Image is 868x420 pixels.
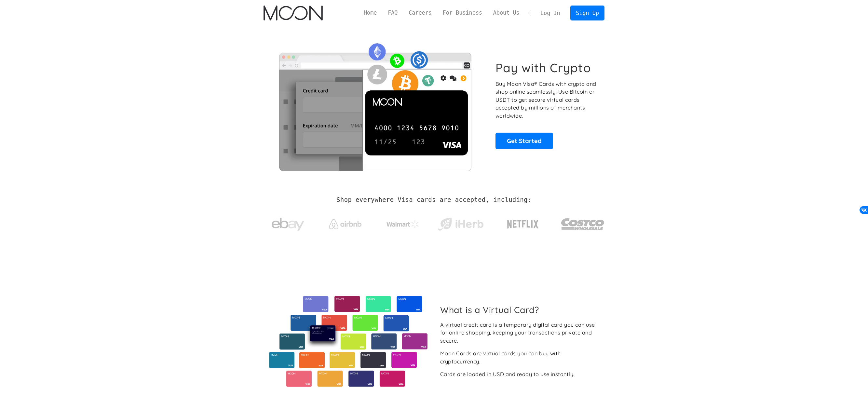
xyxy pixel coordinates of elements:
[379,214,427,231] a: Walmart
[403,9,437,17] a: Careers
[264,6,322,20] a: home
[358,9,382,17] a: Home
[495,60,591,75] h1: Pay with Crypto
[507,216,539,232] img: Netflix
[436,209,485,236] a: iHerb
[268,296,428,387] img: Virtual cards from Moon
[336,196,531,203] h2: Shop everywhere Visa cards are accepted, including:
[440,305,599,315] h2: What is a Virtual Card?
[494,210,552,236] a: Netflix
[535,6,565,20] a: Log In
[321,213,370,232] a: Airbnb
[387,220,419,228] img: Walmart
[329,219,361,229] img: Airbnb
[440,349,599,365] div: Moon Cards are virtual cards you can buy with cryptocurrency.
[561,205,604,240] a: Costco
[440,321,599,345] div: A virtual credit card is a temporary digital card you can use for online shopping, keeping your t...
[570,6,604,20] a: Sign Up
[272,214,304,235] img: ebay
[440,370,575,378] div: Cards are loaded in USD and ready to use instantly.
[437,9,488,17] a: For Business
[495,133,553,149] a: Get Started
[264,208,312,238] a: ebay
[264,6,322,20] img: Moon Logo
[436,216,485,233] img: iHerb
[561,212,604,236] img: Costco
[488,9,525,17] a: About Us
[382,9,403,17] a: FAQ
[495,80,597,120] p: Buy Moon Visa® Cards with crypto and shop online seamlessly! Use Bitcoin or USDT to get secure vi...
[264,39,486,171] img: Moon Cards let you spend your crypto anywhere Visa is accepted.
